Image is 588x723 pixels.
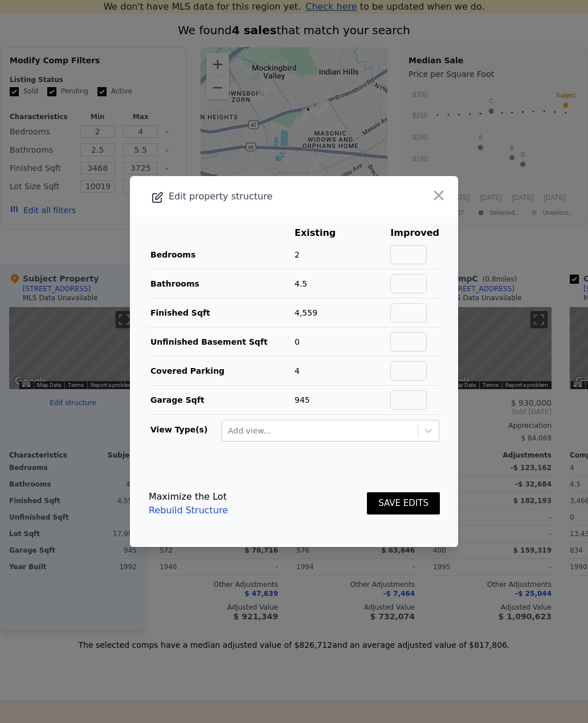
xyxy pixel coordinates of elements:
[295,279,307,288] span: 4.5
[149,504,228,517] a: Rebuild Structure
[295,395,310,405] span: 945
[295,250,300,259] span: 2
[130,189,393,205] div: Edit property structure
[148,269,294,299] td: Bathrooms
[295,308,317,317] span: 4,559
[367,492,440,514] button: SAVE EDITS
[149,490,228,504] div: Maximize the Lot
[390,226,440,240] th: Improved
[148,357,294,386] td: Covered Parking
[148,415,221,442] td: View Type(s)
[295,366,300,375] span: 4
[148,240,294,269] td: Bedrooms
[148,328,294,357] td: Unfinished Basement Sqft
[294,226,353,240] th: Existing
[295,337,300,346] span: 0
[148,386,294,415] td: Garage Sqft
[148,299,294,328] td: Finished Sqft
